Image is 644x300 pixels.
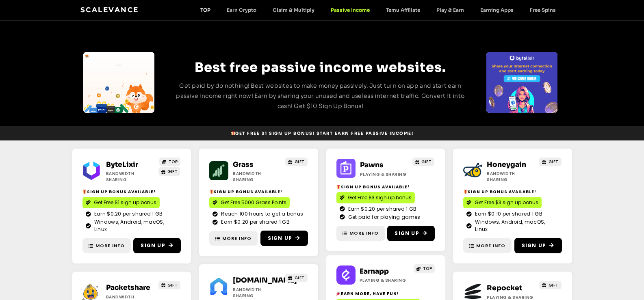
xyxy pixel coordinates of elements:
div: Slides [83,52,154,113]
a: TOP [159,158,180,166]
h2: Bandwidth Sharing [233,171,282,183]
a: Earning Apps [472,7,522,13]
h2: Playing & Sharing [360,277,410,283]
h2: Sign Up Bonus Available! [463,189,562,195]
a: Get Free $1 sign up bonus [82,197,160,208]
img: 🎁 [210,190,214,194]
a: More Info [463,238,512,253]
span: GIFT [549,159,559,165]
a: Sign Up [514,238,562,253]
a: GIFT [158,167,181,176]
a: TOP [414,264,435,273]
h2: Earn More, Have Fun! [336,291,435,297]
h2: Playing & Sharing [360,171,409,177]
a: Pawns [360,161,384,169]
a: GIFT [285,274,308,282]
p: Get paid by do nothing! Best websites to make money passively. Just turn on app and start earn pa... [170,81,471,111]
span: More Info [222,235,252,242]
span: Earn $0.20 per shared 1 GB [92,210,163,218]
a: Sign Up [133,238,181,253]
h2: Best free passive income websites. [170,57,471,78]
div: Slides [486,52,557,113]
a: TOP [192,7,219,13]
h2: Bandwidth Sharing [106,171,155,183]
a: Scalevance [80,6,139,14]
a: 🎁Get Free $1 sign up bonus! Start earn free passive income! [228,128,416,138]
h2: Sign Up Bonus Available! [82,189,181,195]
a: [DOMAIN_NAME] [233,276,297,285]
span: Earn $0.10 per shared 1 GB [473,210,542,218]
a: Get Free 5000 Grass Points [209,197,290,208]
h2: Sign Up Bonus Available! [336,184,435,190]
img: 🎉 [336,291,340,296]
a: Earnapp [360,267,389,276]
h2: Bandwidth Sharing [487,171,536,183]
span: Sign Up [522,242,546,249]
span: GIFT [167,282,178,288]
a: More Info [336,226,385,241]
img: 🎁 [336,185,340,189]
span: Sign Up [395,230,419,237]
span: Get Free $3 sign up bonus [475,199,538,206]
a: Packetshare [106,283,150,292]
span: GIFT [295,159,305,165]
a: GIFT [412,158,435,166]
img: 🎁 [464,190,468,194]
span: Earn $0.20 per shared 1 GB [219,218,290,226]
a: Earn Crypto [219,7,265,13]
a: Temu Affiliate [378,7,428,13]
span: Get paid for playing games [346,214,421,221]
a: GIFT [539,158,562,166]
div: 2 / 4 [486,52,557,113]
span: Sign Up [268,235,292,242]
a: ByteLixir [106,160,138,169]
img: 🎁 [82,190,87,194]
span: Get Free $1 sign up bonus! Start earn free passive income! [231,130,413,136]
a: GIFT [158,281,181,289]
a: Free Spins [522,7,564,13]
a: Get Free $3 sign up bonus [336,192,415,203]
h2: Bandwidth Sharing [233,287,282,299]
a: GIFT [285,158,308,166]
div: 2 / 4 [83,52,154,113]
span: Get Free 5000 Grass Points [221,199,286,206]
span: Get Free $3 sign up bonus [348,194,412,201]
span: Windows, Android, macOS, Linux [473,218,558,233]
span: Earn $0.20 per shared 1 GB [346,205,417,213]
span: Get Free $1 sign up bonus [94,199,156,206]
a: Passive Income [323,7,378,13]
h2: Sign Up Bonus Available! [209,189,308,195]
nav: Menu [192,7,564,13]
a: Grass [233,160,254,169]
span: Reach 100 hours to get a bonus [219,210,303,218]
span: Windows, Android, macOS, Linux [92,218,178,233]
span: GIFT [167,168,178,175]
a: Sign Up [387,226,435,241]
span: GIFT [421,159,432,165]
a: More Info [82,238,131,253]
span: TOP [169,159,178,165]
span: Sign Up [141,242,165,249]
a: Honeygain [487,160,526,169]
span: GIFT [549,282,559,288]
a: Get Free $3 sign up bonus [463,197,542,208]
a: Play & Earn [428,7,472,13]
span: TOP [423,265,432,272]
a: More Info [209,231,258,246]
span: GIFT [295,275,305,281]
a: GIFT [539,281,562,289]
span: More Info [476,242,505,249]
a: Sign Up [260,231,308,246]
span: More Info [349,230,379,237]
img: 🎁 [231,131,235,135]
a: Claim & Multiply [265,7,323,13]
a: Repocket [487,284,522,292]
span: More Info [95,242,125,249]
